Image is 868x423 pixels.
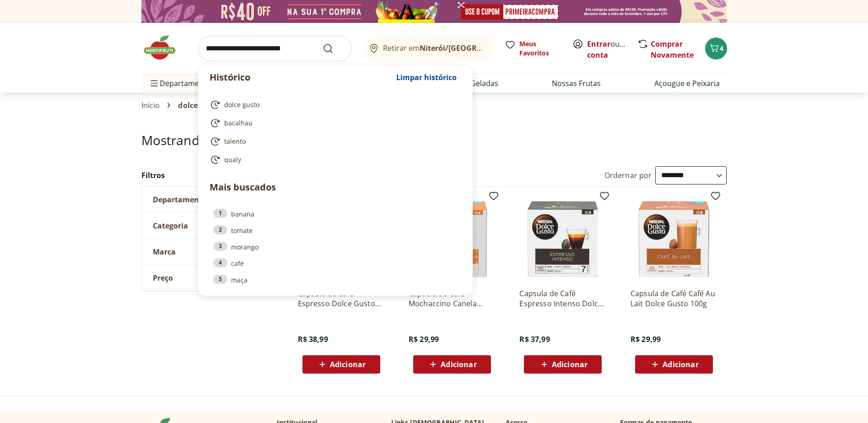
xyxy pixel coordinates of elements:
[330,361,366,368] span: Adicionar
[213,275,458,285] a: 5maça
[505,39,561,58] a: Meus Favoritos
[409,288,496,309] a: Capsula de Café Mochaccino Canela Dolce Gusto 172g
[441,361,476,368] span: Adicionar
[141,133,727,147] h1: Mostrando resultados para:
[298,334,328,344] span: R$ 38,99
[524,355,602,374] button: Adicionar
[210,180,461,194] p: Mais buscados
[210,136,458,147] a: talento
[631,194,717,281] img: Capsula de Café Café Au Lait Dolce Gusto 100g
[141,34,187,61] img: Hortifruti
[213,275,227,284] div: 5
[552,361,588,368] span: Adicionar
[413,355,491,374] button: Adicionar
[705,38,727,60] button: Carrinho
[213,258,458,268] a: 4café
[213,242,458,252] a: 3morango
[210,99,458,110] a: dolce gusto
[224,100,259,109] span: dolce gusto
[587,39,637,60] a: Criar conta
[298,288,385,309] a: Capsula de Café Espresso Dolce Gusto 60g
[663,361,698,368] span: Adicionar
[213,209,458,219] a: 1banana
[552,78,601,89] a: Nossas Frutas
[519,194,606,281] img: Capsula de Café Espresso Intenso Dolce Gusto 80g
[651,39,694,60] a: Comprar Novamente
[224,119,253,128] span: bacalhau
[213,258,227,267] div: 4
[149,72,215,94] span: Departamentos
[396,74,457,81] span: Limpar histórico
[604,170,652,180] label: Ordernar por
[153,221,188,230] span: Categoria
[323,43,345,54] button: Submit Search
[363,36,494,61] button: Retirar emNiterói/[GEOGRAPHIC_DATA]
[213,225,227,234] div: 2
[213,242,227,251] div: 3
[224,155,241,164] span: qualy
[519,334,550,344] span: R$ 37,99
[519,39,561,58] span: Meus Favoritos
[198,36,352,61] input: search
[302,355,380,374] button: Adicionar
[654,78,720,89] a: Açougue e Peixaria
[224,137,246,146] span: talento
[213,225,458,235] a: 2tomate
[153,247,176,256] span: Marca
[210,154,458,165] a: qualy
[383,44,484,52] span: Retirar em
[587,39,610,49] a: Entrar
[635,355,713,374] button: Adicionar
[141,101,160,109] a: Início
[210,118,458,129] a: bacalhau
[519,288,606,309] a: Capsula de Café Espresso Intenso Dolce Gusto 80g
[149,72,160,94] button: Menu
[631,334,661,344] span: R$ 29,99
[587,38,628,60] span: ou
[178,101,221,109] span: dolce gusto
[392,66,461,88] button: Limpar histórico
[720,44,723,53] span: 4
[142,239,279,265] button: Marca
[142,187,279,212] button: Departamento
[142,265,279,291] button: Preço
[142,213,279,239] button: Categoria
[420,43,524,53] b: Niterói/[GEOGRAPHIC_DATA]
[153,273,173,282] span: Preço
[153,195,207,204] span: Departamento
[141,166,280,184] h2: Filtros
[213,209,227,218] div: 1
[210,71,392,84] p: Histórico
[631,288,717,309] a: Capsula de Café Café Au Lait Dolce Gusto 100g
[409,334,439,344] span: R$ 29,99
